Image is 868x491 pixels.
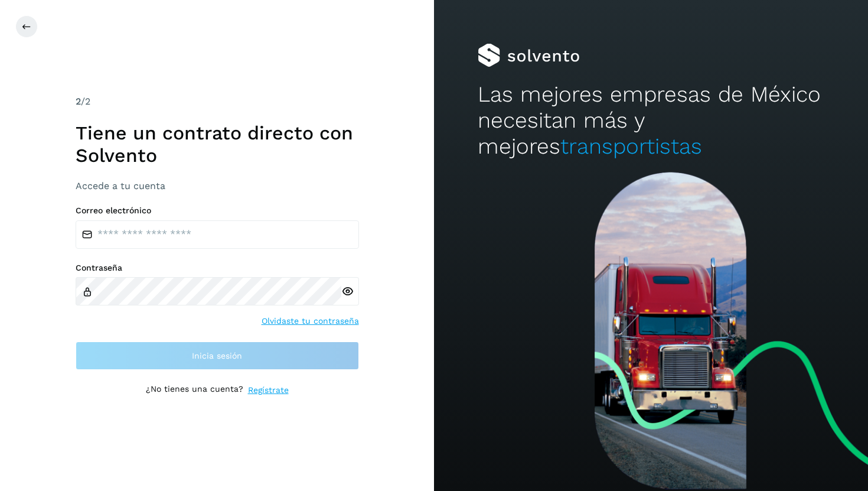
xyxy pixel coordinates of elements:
label: Correo electrónico [76,206,359,216]
button: Inicia sesión [76,342,359,370]
span: 2 [76,96,81,107]
h2: Las mejores empresas de México necesitan más y mejores [478,82,825,160]
a: Olvidaste tu contraseña [262,315,359,327]
span: Inicia sesión [192,352,242,360]
div: /2 [76,95,359,109]
h3: Accede a tu cuenta [76,180,359,191]
p: ¿No tienes una cuenta? [146,384,243,396]
span: transportistas [560,134,702,159]
a: Regístrate [248,384,289,396]
label: Contraseña [76,263,359,273]
h1: Tiene un contrato directo con Solvento [76,122,359,167]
